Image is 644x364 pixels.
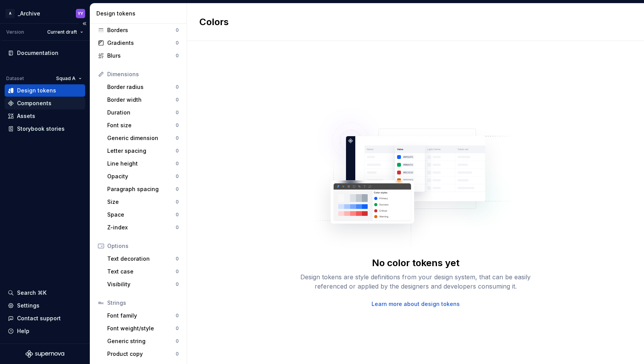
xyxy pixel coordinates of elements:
a: Supernova Logo [26,350,64,358]
div: Duration [107,109,176,116]
div: Components [17,99,51,107]
div: Borders [107,26,176,34]
div: 0 [176,97,179,103]
button: Collapse sidebar [79,18,90,29]
div: 0 [176,40,179,46]
div: Paragraph spacing [107,185,176,193]
div: Documentation [17,49,58,57]
div: 0 [176,224,179,231]
div: Gradients [107,39,176,47]
div: _Archive [18,10,40,17]
div: 0 [176,199,179,205]
div: 0 [176,122,179,128]
div: Design tokens [17,87,56,94]
div: Font size [107,121,176,129]
div: 0 [176,53,179,59]
a: Space0 [104,208,182,221]
a: Text decoration0 [104,253,182,265]
a: Font weight/style0 [104,322,182,335]
div: 0 [176,135,179,141]
div: Line height [107,160,176,167]
a: Gradients0 [95,37,182,49]
a: Components [5,97,85,109]
a: Borders0 [95,24,182,36]
a: Visibility0 [104,278,182,291]
div: Size [107,198,176,206]
button: Search ⌘K [5,287,85,299]
button: A_ArchiveYY [2,5,88,22]
div: 0 [176,313,179,319]
div: Contact support [17,314,61,322]
div: Space [107,211,176,219]
div: 0 [176,338,179,344]
span: Squad A [56,75,75,82]
a: Paragraph spacing0 [104,183,182,195]
div: Settings [17,302,39,309]
a: Design tokens [5,84,85,97]
div: 0 [176,186,179,192]
div: Help [17,327,29,335]
button: Help [5,325,85,337]
div: Letter spacing [107,147,176,155]
div: 0 [176,148,179,154]
div: Version [6,29,24,35]
div: 0 [176,256,179,262]
a: Size0 [104,196,182,208]
div: Search ⌘K [17,289,46,297]
a: Storybook stories [5,123,85,135]
a: Assets [5,110,85,122]
div: 0 [176,173,179,179]
a: Line height0 [104,157,182,170]
div: Border width [107,96,176,104]
div: 0 [176,84,179,90]
div: 0 [176,161,179,167]
div: Dataset [6,75,24,82]
a: Border width0 [104,94,182,106]
a: Border radius0 [104,81,182,93]
div: Text decoration [107,255,176,263]
span: Current draft [47,29,77,35]
div: Generic string [107,337,176,345]
a: Duration0 [104,106,182,119]
div: Blurs [107,52,176,60]
a: Product copy0 [104,348,182,360]
a: Opacity0 [104,170,182,183]
div: YY [78,10,83,17]
div: Design tokens are style definitions from your design system, that can be easily referenced or app... [292,272,540,291]
div: Dimensions [107,70,179,78]
h2: Colors [199,16,229,28]
div: Border radius [107,83,176,91]
a: Letter spacing0 [104,145,182,157]
div: 0 [176,351,179,357]
div: Product copy [107,350,176,358]
div: Text case [107,268,176,275]
a: Documentation [5,47,85,59]
div: 0 [176,268,179,275]
button: Contact support [5,312,85,325]
button: Squad A [53,73,85,84]
div: Visibility [107,280,176,288]
a: Z-index0 [104,221,182,234]
a: Generic dimension0 [104,132,182,144]
div: Assets [17,112,35,120]
div: Strings [107,299,179,307]
div: 0 [176,325,179,332]
a: Settings [5,299,85,312]
a: Learn more about design tokens [372,300,460,308]
div: 0 [176,212,179,218]
div: No color tokens yet [372,257,459,269]
div: Font weight/style [107,325,176,332]
div: 0 [176,281,179,287]
button: Current draft [44,27,87,38]
a: Blurs0 [95,50,182,62]
div: Font family [107,312,176,320]
a: Font family0 [104,309,182,322]
div: Options [107,242,179,250]
a: Generic string0 [104,335,182,347]
div: 0 [176,27,179,33]
div: 0 [176,109,179,116]
div: Z-index [107,224,176,231]
a: Font size0 [104,119,182,132]
div: Generic dimension [107,134,176,142]
div: A [5,9,15,18]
